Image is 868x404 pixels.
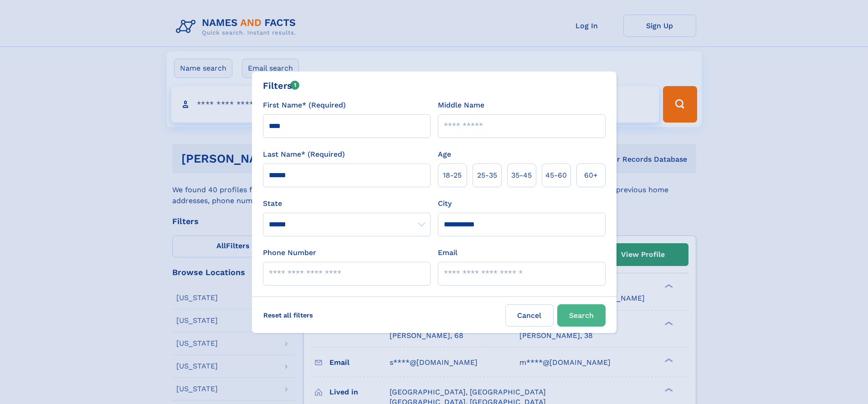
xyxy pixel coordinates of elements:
[511,170,532,181] span: 35‑45
[263,79,300,92] div: Filters
[438,149,451,160] label: Age
[263,100,346,111] label: First Name* (Required)
[438,198,452,209] label: City
[263,149,345,160] label: Last Name* (Required)
[263,198,431,209] label: State
[505,304,554,327] label: Cancel
[584,170,598,181] span: 60+
[438,247,457,258] label: Email
[263,247,316,258] label: Phone Number
[443,170,462,181] span: 18‑25
[438,100,484,111] label: Middle Name
[545,170,567,181] span: 45‑60
[557,304,606,327] button: Search
[477,170,497,181] span: 25‑35
[257,304,319,326] label: Reset all filters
